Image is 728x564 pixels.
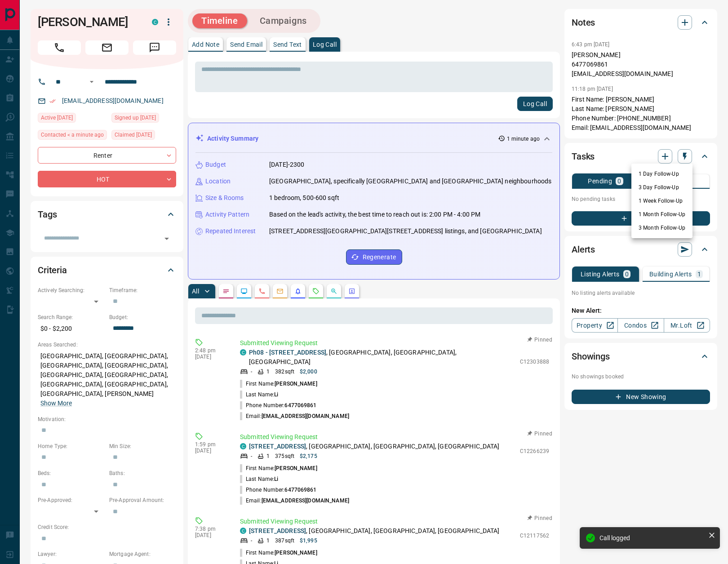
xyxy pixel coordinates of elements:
[631,181,692,194] li: 3 Day Follow-Up
[599,534,705,542] div: Call logged
[631,208,692,221] li: 1 Month Follow-Up
[631,194,692,208] li: 1 Week Follow-Up
[631,221,692,235] li: 3 Month Follow-Up
[631,167,692,181] li: 1 Day Follow-Up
